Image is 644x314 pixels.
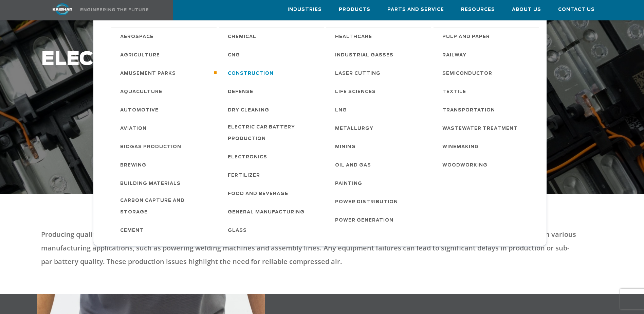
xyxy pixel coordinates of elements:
span: Life Sciences [335,86,376,98]
span: CNG [228,50,240,61]
span: Laser Cutting [335,68,381,80]
span: Products [339,6,370,14]
a: Construction [221,64,324,82]
span: Agriculture [120,50,160,61]
a: Painting [328,174,431,192]
span: Textile [442,86,466,98]
a: CNG [221,46,324,64]
span: Railway [442,50,466,61]
span: Parts and Service [387,6,444,14]
a: Building Materials [113,174,217,192]
a: Products [339,0,370,19]
a: Industrial Gasses [328,46,431,64]
a: Glass [221,221,324,239]
span: Aquaculture [120,86,162,98]
span: Electric Car Battery Production [228,122,317,145]
a: Woodworking [436,156,539,174]
span: Contact Us [558,6,595,14]
a: Aviation [113,119,217,137]
span: LNG [335,105,347,116]
a: Contact Us [558,0,595,19]
span: Fertilizer [228,170,260,181]
span: Electronics [228,152,267,163]
a: Textile [436,82,539,101]
a: Pulp and Paper [436,27,539,46]
span: About Us [512,6,541,14]
span: Resources [461,6,495,14]
a: Industries [288,0,322,19]
a: Railway [436,46,539,64]
a: Carbon Capture and Storage [113,192,217,221]
span: Painting [335,178,362,190]
h1: Electric Car Battery Production [41,49,508,70]
span: Automotive [120,105,159,116]
span: Mining [335,141,356,153]
a: Winemaking [436,137,539,156]
span: Power Distribution [335,196,398,208]
a: Biogas Production [113,137,217,156]
span: Building Materials [120,178,181,190]
img: kaishan logo [37,3,88,15]
a: Fertilizer [221,166,324,184]
a: Aquaculture [113,82,217,101]
a: Defense [221,82,324,101]
span: Industrial Gasses [335,50,393,61]
span: Cement [120,225,144,237]
a: Automotive [113,101,217,119]
span: Wastewater Treatment [442,123,518,135]
span: Food and Beverage [228,188,288,200]
span: Carbon Capture and Storage [120,195,210,218]
span: Metallurgy [335,123,373,135]
span: Aviation [120,123,147,135]
a: Brewing [113,156,217,174]
span: Defense [228,86,253,98]
span: Semiconductor [442,68,492,80]
a: Wastewater Treatment [436,119,539,137]
span: Winemaking [442,141,479,153]
span: Chemical [228,31,256,43]
span: General Manufacturing [228,207,305,218]
a: Chemical [221,27,324,46]
a: Mining [328,137,431,156]
a: Oil and Gas [328,156,431,174]
p: Producing quality electric car batteries is a necessity in the fight against climate change. Elec... [41,228,580,268]
span: Amusement Parks [120,68,176,80]
a: Parts and Service [387,0,444,19]
a: Electric Car Battery Production [221,119,324,147]
a: Power Distribution [328,192,431,211]
a: Food and Beverage [221,184,324,203]
span: Brewing [120,160,146,171]
a: Agriculture [113,46,217,64]
a: Electronics [221,147,324,166]
span: Industries [288,6,322,14]
span: Healthcare [335,31,372,43]
a: Resources [461,0,495,19]
span: Transportation [442,105,495,116]
a: Dry Cleaning [221,101,324,119]
span: Oil and Gas [335,160,371,171]
span: Pulp and Paper [442,31,490,43]
span: Dry Cleaning [228,105,269,116]
span: Aerospace [120,31,153,43]
a: LNG [328,101,431,119]
a: Cement [113,221,217,239]
a: Healthcare [328,27,431,46]
a: About Us [512,0,541,19]
a: Laser Cutting [328,64,431,82]
a: General Manufacturing [221,203,324,221]
a: Transportation [436,101,539,119]
a: Power Generation [328,211,431,229]
img: Engineering the future [80,8,148,11]
a: Metallurgy [328,119,431,137]
span: Biogas Production [120,141,181,153]
a: Amusement Parks [113,64,217,82]
span: Glass [228,225,247,237]
span: Woodworking [442,160,487,171]
span: Construction [228,68,274,80]
a: Life Sciences [328,82,431,101]
a: Semiconductor [436,64,539,82]
a: Aerospace [113,27,217,46]
span: Power Generation [335,215,393,226]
